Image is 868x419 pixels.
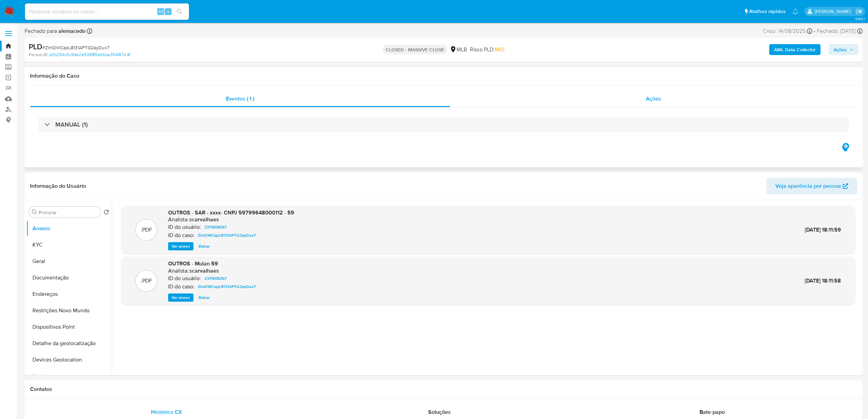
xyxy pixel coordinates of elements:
[792,9,798,14] a: Notificações
[168,260,218,267] span: OUTROS - Mulan 59
[168,283,194,290] p: ID do caso:
[26,286,112,302] button: Endereços
[168,232,194,239] p: ID do caso:
[168,209,294,217] span: OUTROS - SAR - xxxx- CNPJ 59799648000112 - 59
[172,243,190,250] span: Ver anexo
[495,45,504,53] span: MID
[805,277,841,285] span: [DATE] 18:11:58
[814,27,815,35] span: -
[30,73,857,79] h1: Informação do Caso
[25,27,85,35] span: Fechado para
[470,46,504,53] span: Risco PLD:
[774,44,816,55] b: AML Data Collector
[815,8,853,15] p: weverton.gomes@mercadopago.com.br
[26,237,112,253] button: KYC
[168,242,193,250] button: Ver anexo
[226,95,254,103] span: Eventos ( 1 )
[763,27,812,35] div: Criou: 14/08/2025
[26,270,112,286] button: Documentação
[55,121,88,128] h3: MANUAL (1)
[805,226,841,234] span: [DATE] 18:11:59
[195,242,213,250] button: Baixar
[856,8,863,15] a: Sair
[104,209,109,217] button: Retornar ao pedido padrão
[198,283,256,291] span: ZlmDWCapL8131APTG2ayDux7
[204,274,227,283] span: 2311608267
[749,8,786,15] span: Atalhos rápidos
[39,209,98,215] input: Procurar
[26,368,112,384] button: Lista Interna
[199,243,210,250] span: Baixar
[26,319,112,335] button: Dispositivos Point
[167,8,169,15] span: s
[30,386,857,393] h1: Contatos
[151,408,182,416] span: Histórico CX
[168,267,189,274] p: Analista:
[168,216,189,223] p: Analista:
[767,178,857,194] button: Veja aparência por pessoa
[383,45,447,54] p: CLOSED - MASSIVE CLOSE
[775,178,841,194] span: Veja aparência por pessoa
[172,294,190,301] span: Ver anexo
[141,277,152,285] p: .PDF
[829,44,858,55] button: Ações
[141,226,152,234] p: .PDF
[30,183,86,189] h1: Informação do Usuário
[26,253,112,270] button: Geral
[32,209,37,215] button: Procurar
[646,95,661,103] span: Ações
[428,408,451,416] span: Soluções
[202,274,229,283] a: 2311608267
[168,224,201,231] p: ID do usuário:
[189,267,219,274] h6: scarvalhaes
[172,7,186,16] button: search-icon
[49,52,130,58] a: d2b294c5c94e2e939f85eb5ba354f47d
[26,335,112,352] button: Detalhe da geolocalização
[195,283,258,291] a: ZlmDWCapL8131APTG2ayDux7
[26,302,112,319] button: Restrições Novo Mundo
[450,46,467,53] div: MLB
[199,294,210,301] span: Baixar
[202,223,229,231] a: 2311608267
[42,44,109,51] span: # ZlmDWCapL8131APTG2ayDux7
[29,41,42,52] b: PLD
[198,231,256,239] span: ZlmDWCapL8131APTG2ayDux7
[769,44,820,55] button: AML Data Collector
[833,44,847,55] span: Ações
[25,7,189,16] input: Pesquise usuários ou casos...
[195,293,213,302] button: Baixar
[57,27,85,35] b: alemacedo
[29,52,48,58] b: Person ID
[26,352,112,368] button: Devices Geolocation
[38,117,849,132] div: MANUAL (1)
[204,223,227,231] span: 2311608267
[817,27,863,35] div: Fechado: [DATE]
[168,293,193,302] button: Ver anexo
[26,220,112,237] button: Anexos
[195,231,258,239] a: ZlmDWCapL8131APTG2ayDux7
[168,275,201,282] p: ID do usuário:
[189,216,219,223] h6: scarvalhaes
[700,408,725,416] span: Bate-papo
[158,8,163,15] span: Alt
